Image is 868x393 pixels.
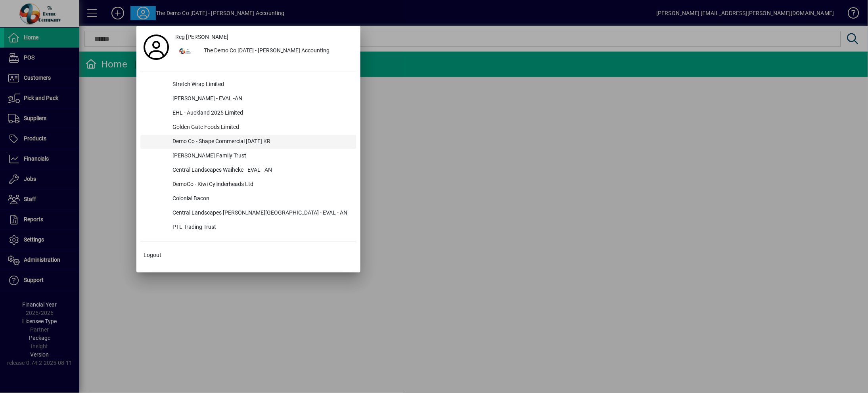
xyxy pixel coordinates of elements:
[140,178,356,192] button: DemoCo - Kiwi Cylinderheads Ltd
[140,78,356,92] button: Stretch Wrap Limited
[140,248,356,262] button: Logout
[144,251,161,259] span: Logout
[140,220,356,235] button: PTL Trading Trust
[140,106,356,121] button: EHL - Auckland 2025 Limited
[166,220,356,235] div: PTL Trading Trust
[166,78,356,92] div: Stretch Wrap Limited
[140,121,356,135] button: Golden Gate Foods Limited
[166,135,356,149] div: Demo Co - Shape Commercial [DATE] KR
[166,106,356,121] div: EHL - Auckland 2025 Limited
[166,92,356,106] div: [PERSON_NAME] - EVAL -AN
[166,192,356,206] div: Colonial Bacon
[140,135,356,149] button: Demo Co - Shape Commercial [DATE] KR
[172,30,356,44] a: Reg [PERSON_NAME]
[175,33,228,41] span: Reg [PERSON_NAME]
[140,149,356,163] button: [PERSON_NAME] Family Trust
[172,44,356,58] button: The Demo Co [DATE] - [PERSON_NAME] Accounting
[166,178,356,192] div: DemoCo - Kiwi Cylinderheads Ltd
[166,149,356,163] div: [PERSON_NAME] Family Trust
[140,206,356,220] button: Central Landscapes [PERSON_NAME][GEOGRAPHIC_DATA] - EVAL - AN
[166,121,356,135] div: Golden Gate Foods Limited
[140,40,172,54] a: Profile
[197,44,356,58] div: The Demo Co [DATE] - [PERSON_NAME] Accounting
[166,163,356,178] div: Central Landscapes Waiheke - EVAL - AN
[166,206,356,220] div: Central Landscapes [PERSON_NAME][GEOGRAPHIC_DATA] - EVAL - AN
[140,192,356,206] button: Colonial Bacon
[140,163,356,178] button: Central Landscapes Waiheke - EVAL - AN
[140,92,356,106] button: [PERSON_NAME] - EVAL -AN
